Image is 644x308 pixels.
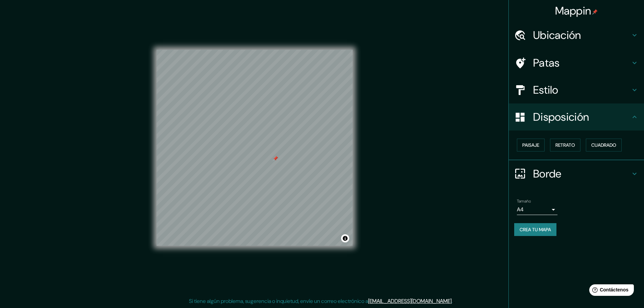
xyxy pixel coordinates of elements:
font: Si tiene algún problema, sugerencia o inquietud, envíe un correo electrónico a [189,298,368,305]
font: Ubicación [533,28,581,42]
font: . [454,297,455,305]
font: Crea tu mapa [520,227,551,233]
div: Disposición [509,103,644,131]
button: Cuadrado [586,139,622,151]
font: Tamaño [517,198,531,204]
div: Patas [509,49,644,76]
a: [EMAIL_ADDRESS][DOMAIN_NAME] [368,298,452,305]
font: Paisaje [522,142,539,148]
font: Mappin [555,4,591,18]
div: Borde [509,160,644,187]
canvas: Mapa [157,50,353,246]
button: Activar o desactivar atribución [341,234,349,242]
font: A4 [517,206,524,213]
button: Crea tu mapa [514,223,556,236]
font: Patas [533,56,560,70]
img: pin-icon.png [592,9,598,15]
font: Cuadrado [591,142,616,148]
div: Ubicación [509,22,644,49]
font: Disposición [533,110,589,124]
font: Estilo [533,83,558,97]
iframe: Lanzador de widgets de ayuda [584,282,637,301]
font: Retrato [555,142,575,148]
font: Borde [533,167,562,181]
div: A4 [517,204,557,215]
button: Retrato [550,139,580,151]
button: Paisaje [517,139,545,151]
div: Estilo [509,76,644,103]
font: . [452,298,453,305]
font: . [453,297,454,305]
